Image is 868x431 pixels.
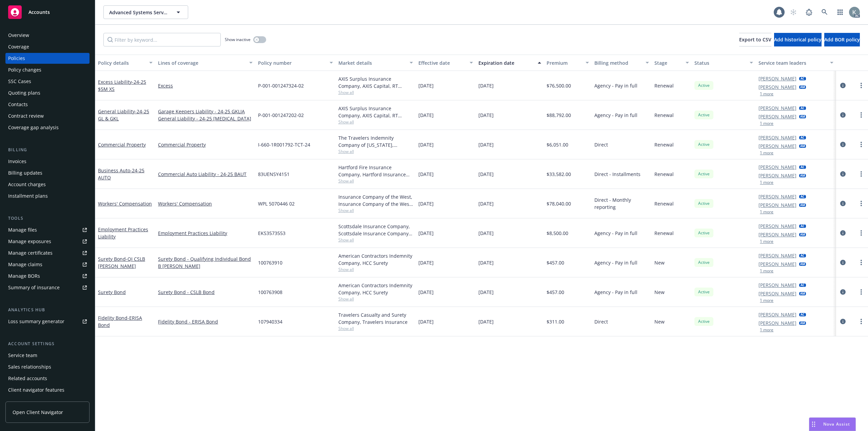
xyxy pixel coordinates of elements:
div: Policies [8,53,25,64]
div: SSC Cases [8,76,31,87]
a: Sales relationships [5,361,90,372]
a: Report a Bug [802,5,816,19]
span: Agency - Pay in full [594,82,637,89]
span: Agency - Pay in full [594,289,637,296]
a: Quoting plans [5,87,90,98]
a: [PERSON_NAME] [758,134,796,141]
div: Account settings [5,340,90,347]
a: circleInformation [839,199,847,208]
a: Excess [158,82,253,89]
a: [PERSON_NAME] [758,172,796,179]
span: Show all [338,149,413,154]
span: Direct - Monthly reporting [594,196,649,211]
span: Active [697,230,711,236]
span: [DATE] [478,259,494,266]
a: Fidelity Bond [98,315,142,328]
div: Manage files [8,224,37,235]
span: $8,500.00 [547,230,568,237]
span: 107940334 [258,318,282,325]
span: Renewal [654,141,674,148]
span: Show all [338,296,413,302]
span: Show all [338,237,413,243]
a: circleInformation [839,229,847,237]
div: Contract review [8,111,44,121]
a: Accounts [5,3,90,22]
a: Search [818,5,831,19]
div: Client navigator features [8,385,64,395]
div: Hartford Fire Insurance Company, Hartford Insurance Group, Brown & Riding Insurance Services, Inc. [338,164,413,178]
span: [DATE] [418,200,434,207]
span: Active [697,141,711,148]
span: Active [697,171,711,177]
div: Summary of insurance [8,282,60,293]
span: $311.00 [547,318,564,325]
a: more [857,170,865,178]
a: [PERSON_NAME] [758,104,796,112]
a: SSC Cases [5,76,90,87]
div: Manage claims [8,259,42,270]
a: circleInformation [839,140,847,149]
span: Nova Assist [823,421,850,427]
span: Direct - Installments [594,171,640,178]
span: 83UENSY4151 [258,171,290,178]
span: Renewal [654,230,674,237]
a: Workers' Compensation [158,200,253,207]
span: Show inactive [225,37,251,42]
div: Scottsdale Insurance Company, Scottsdale Insurance Company (Nationwide), CRC Group [338,223,413,237]
button: Export to CSV [739,33,771,46]
span: Show all [338,90,413,95]
span: [DATE] [478,112,494,119]
div: Service team leaders [758,59,826,66]
span: [DATE] [478,82,494,89]
span: Agency - Pay in full [594,259,637,266]
button: 1 more [760,210,773,214]
a: Account charges [5,179,90,190]
a: more [857,317,865,326]
a: Policies [5,53,90,64]
button: Advanced Systems Services, Inc. [103,5,188,19]
a: Start snowing [787,5,800,19]
span: Direct [594,141,608,148]
a: Installment plans [5,191,90,201]
a: Manage files [5,224,90,235]
a: more [857,81,865,90]
a: Manage BORs [5,271,90,281]
span: [DATE] [418,230,434,237]
a: circleInformation [839,317,847,326]
a: General Liability - 24-25 [MEDICAL_DATA] [158,115,253,122]
div: American Contractors Indemnity Company, HCC Surety [338,282,413,296]
div: The Travelers Indemnity Company of [US_STATE], Travelers Insurance [338,134,413,149]
span: 100763908 [258,289,282,296]
div: Stage [654,59,682,66]
a: [PERSON_NAME] [758,281,796,289]
span: Agency - Pay in full [594,230,637,237]
div: Policy changes [8,64,41,75]
div: AXIS Surplus Insurance Company, AXIS Capital, RT Specialty Insurance Services, LLC (RSG Specialty... [338,105,413,119]
a: circleInformation [839,81,847,90]
a: Client navigator features [5,385,90,395]
span: Agency - Pay in full [594,112,637,119]
button: 1 more [760,328,773,332]
span: [DATE] [418,318,434,325]
a: more [857,199,865,208]
span: Show all [338,208,413,213]
div: Manage exposures [8,236,51,247]
div: Loss summary generator [8,316,64,327]
span: [DATE] [478,230,494,237]
a: Surety Bond [98,289,126,295]
span: [DATE] [418,112,434,119]
button: Policy number [255,55,335,71]
span: EKS3573553 [258,230,285,237]
div: Service team [8,350,37,361]
a: [PERSON_NAME] [758,83,796,91]
div: Overview [8,30,29,41]
span: Add BOR policy [824,36,860,43]
a: more [857,288,865,296]
span: Renewal [654,171,674,178]
a: Billing updates [5,168,90,178]
span: $33,582.00 [547,171,571,178]
a: Garage Keepers Liability - 24-25 GKLIA [158,108,253,115]
span: Manage exposures [5,236,90,247]
span: $76,500.00 [547,82,571,89]
button: 1 more [760,269,773,273]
